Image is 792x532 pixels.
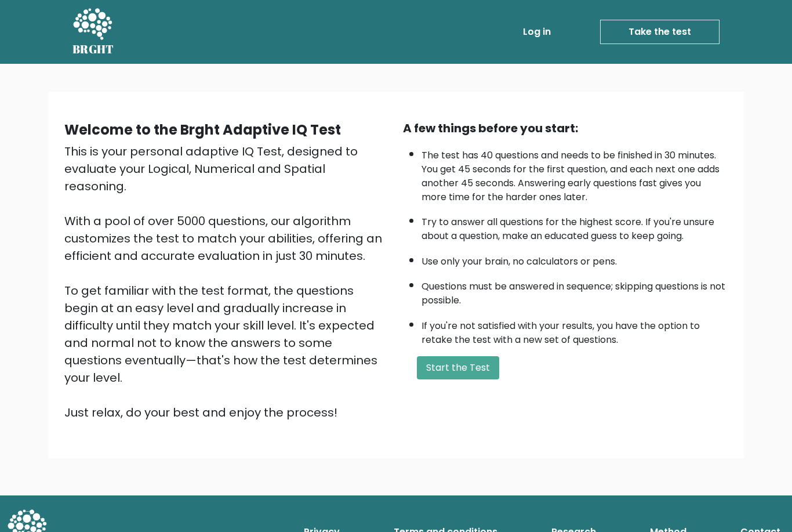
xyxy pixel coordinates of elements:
a: Log in [518,20,555,44]
a: Take the test [600,20,720,44]
h5: BRGHT [72,42,114,56]
li: Use only your brain, no calculators or pens. [422,249,728,269]
a: BRGHT [72,5,114,59]
button: Start the Test [417,356,499,379]
li: If you're not satisfied with your results, you have the option to retake the test with a new set ... [422,313,728,347]
li: The test has 40 questions and needs to be finished in 30 minutes. You get 45 seconds for the firs... [422,143,728,204]
div: A few things before you start: [403,120,728,137]
li: Questions must be answered in sequence; skipping questions is not possible. [422,274,728,307]
li: Try to answer all questions for the highest score. If you're unsure about a question, make an edu... [422,209,728,243]
b: Welcome to the Brght Adaptive IQ Test [64,120,341,139]
div: This is your personal adaptive IQ Test, designed to evaluate your Logical, Numerical and Spatial ... [64,143,389,421]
